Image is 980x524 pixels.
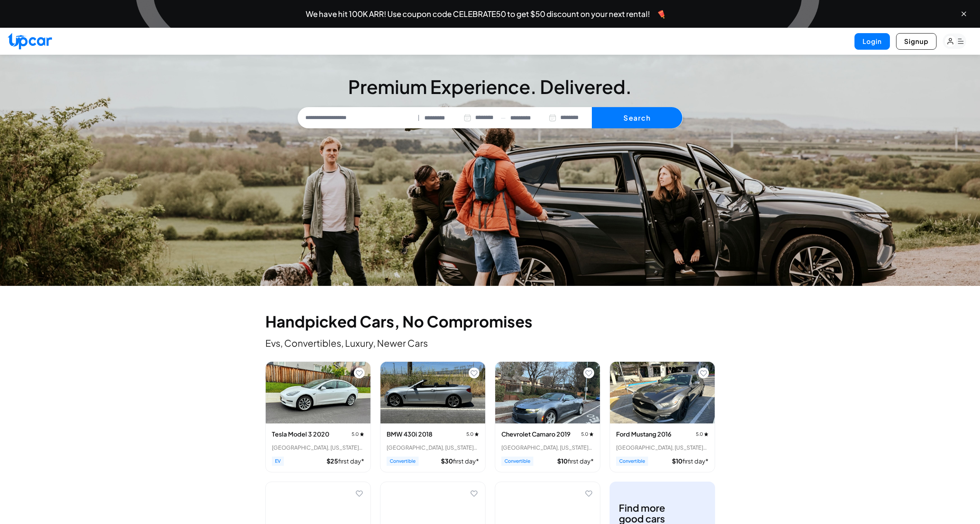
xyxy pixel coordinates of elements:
[583,368,594,378] button: Add to favorites
[354,368,365,378] button: Add to favorites
[581,431,594,437] span: 5.0
[354,488,365,499] button: Add to favorites
[610,361,715,472] div: View details for Ford Mustang 2016
[682,457,709,465] span: first day*
[616,457,648,466] span: Convertible
[704,432,709,436] img: star
[469,368,479,378] button: Add to favorites
[380,361,486,472] div: View details for BMW 430i 2018
[265,361,371,472] div: View details for Tesla Model 3 2020
[474,432,479,436] img: star
[387,457,419,466] span: Convertible
[360,432,364,436] img: star
[265,314,715,329] h2: Handpicked Cars, No Compromises
[272,430,329,439] h3: Tesla Model 3 2020
[501,443,594,451] div: [GEOGRAPHIC_DATA], [US_STATE] • 1 trips
[896,33,936,50] button: Signup
[616,443,709,451] div: [GEOGRAPHIC_DATA], [US_STATE] • 3 trips
[272,443,364,451] div: [GEOGRAPHIC_DATA], [US_STATE] • 11 trips
[466,431,479,437] span: 5.0
[469,488,479,499] button: Add to favorites
[960,10,968,18] button: Close banner
[266,362,370,423] img: Tesla Model 3 2020
[272,457,284,466] span: EV
[495,362,600,423] img: Chevrolet Camaro 2019
[327,457,338,465] span: $ 25
[453,457,479,465] span: first day*
[696,431,709,437] span: 5.0
[418,113,420,122] span: |
[583,488,594,499] button: Add to favorites
[619,502,665,524] h3: Find more good cars
[387,430,432,439] h3: BMW 430i 2018
[592,107,682,129] button: Search
[568,457,594,465] span: first day*
[306,10,650,18] span: We have hit 100K ARR! Use coupon code CELEBRATE50 to get $50 discount on your next rental!
[854,33,890,50] button: Login
[387,443,479,451] div: [GEOGRAPHIC_DATA], [US_STATE] • 14 trips
[610,362,715,423] img: Ford Mustang 2016
[672,457,682,465] span: $ 10
[265,337,715,349] p: Evs, Convertibles, Luxury, Newer Cars
[501,430,571,439] h3: Chevrolet Camaro 2019
[8,33,52,49] img: Upcar Logo
[298,76,683,98] h3: Premium Experience. Delivered.
[338,457,364,465] span: first day*
[380,362,485,423] img: BMW 430i 2018
[557,457,568,465] span: $ 10
[589,432,594,436] img: star
[501,457,533,466] span: Convertible
[352,431,364,437] span: 5.0
[501,113,506,122] span: —
[698,368,709,378] button: Add to favorites
[441,457,453,465] span: $ 30
[616,430,672,439] h3: Ford Mustang 2016
[495,361,600,472] div: View details for Chevrolet Camaro 2019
